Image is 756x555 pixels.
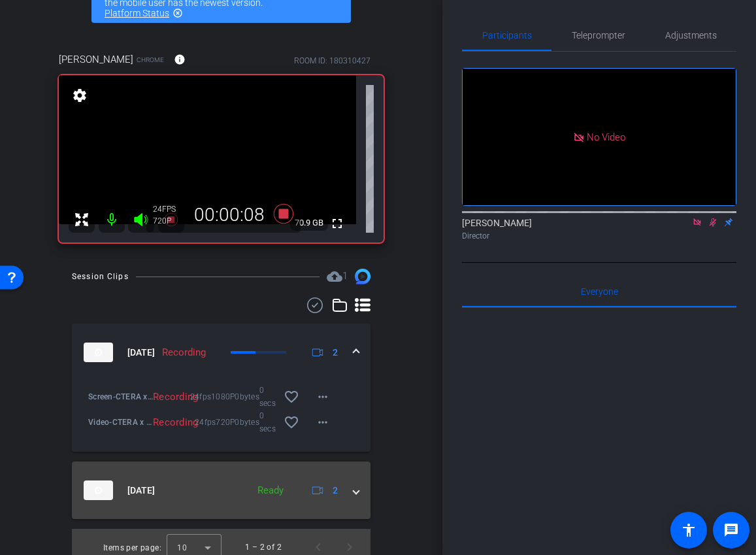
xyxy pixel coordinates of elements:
mat-icon: highlight_off [173,8,183,18]
span: Everyone [581,287,618,296]
div: Recording [146,390,202,403]
mat-icon: fullscreen [329,216,345,231]
mat-icon: info [174,54,186,65]
div: Recording [156,345,212,360]
mat-icon: more_horiz [315,414,331,430]
mat-icon: message [723,522,739,538]
div: thumb-nail[DATE]Recording2 [72,381,370,452]
div: Session Clips [72,270,129,283]
span: Adjustments [665,31,717,40]
span: Screen-CTERA x Workforce Productivity- 20min presentation w- 10min Q-A - [PERSON_NAME] - Nucleus ... [88,390,154,403]
img: thumb-nail [84,480,113,500]
span: 720P [216,416,235,429]
div: 1 – 2 of 2 [245,541,282,554]
mat-icon: favorite_border [284,414,299,430]
span: 24fps [190,390,211,403]
span: 2 [333,484,338,497]
span: 0bytes [235,390,259,403]
mat-icon: accessibility [681,522,697,538]
span: [PERSON_NAME] [59,52,133,67]
div: 24 [153,204,186,214]
div: Ready [251,483,290,498]
div: Items per page: [103,541,161,554]
mat-expansion-panel-header: thumb-nail[DATE]Ready2 [72,462,370,519]
mat-icon: settings [71,88,89,103]
span: Video-CTERA x Workforce Productivity- 20min presentation w- 10min Q-A - [PERSON_NAME] - Nucleus R... [88,416,154,429]
span: 1 [342,270,348,282]
span: [DATE] [127,484,155,497]
mat-expansion-panel-header: thumb-nail[DATE]Recording2 [72,324,370,381]
div: Recording [146,416,202,429]
mat-icon: cloud_upload [327,269,342,284]
span: Participants [482,31,532,40]
span: Destinations for your clips [327,269,348,284]
div: 720P [153,216,186,226]
span: 24fps [195,416,216,429]
span: 1080P [211,390,235,403]
span: 0 secs [259,409,276,435]
img: Session clips [355,269,370,284]
span: 2 [333,346,338,360]
mat-icon: favorite_border [284,389,299,405]
span: No Video [587,131,625,143]
span: [DATE] [127,346,155,360]
span: 0 secs [259,384,276,410]
mat-icon: more_horiz [315,389,331,405]
a: Platform Status [105,8,169,18]
div: Director [462,230,736,242]
span: Teleprompter [572,31,625,40]
img: thumb-nail [84,343,113,362]
div: ROOM ID: 180310427 [294,55,370,67]
div: 00:00:08 [186,204,273,226]
div: [PERSON_NAME] [462,216,736,242]
span: Chrome [137,55,164,65]
span: 70.9 GB [290,215,328,231]
span: 0bytes [235,416,259,429]
span: FPS [162,205,176,214]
